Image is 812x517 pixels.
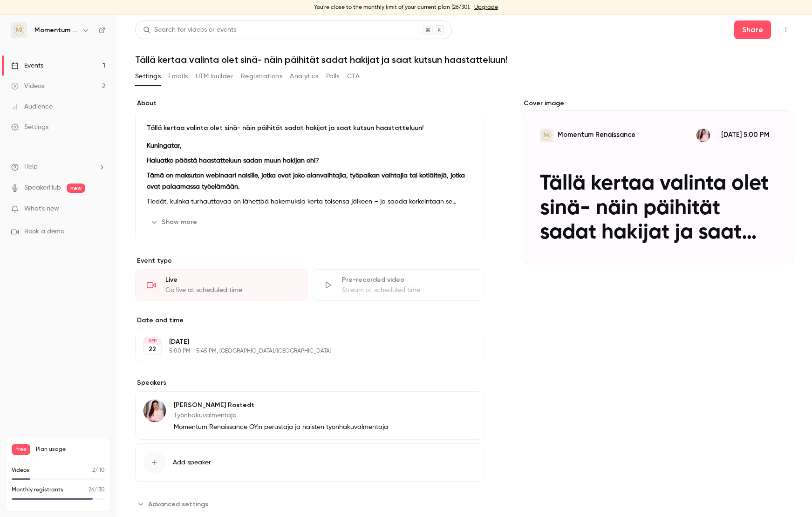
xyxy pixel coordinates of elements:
[148,499,208,509] span: Advanced settings
[241,69,282,84] button: Registrations
[174,422,388,432] p: Momentum Renaissance OY:n perustaja ja naisten työnhakuvalmentaja
[135,497,484,511] section: Advanced settings
[11,162,105,172] li: help-dropdown-opener
[734,20,771,39] button: Share
[147,123,473,133] p: Tällä kertaa valinta olet sinä- näin päihität sadat hakijat ja saat kutsun haastatteluun!
[147,215,203,230] button: Show more
[143,25,236,35] div: Search for videos or events
[312,269,484,301] div: Pre-recorded videoStream at scheduled time
[168,69,188,84] button: Emails
[144,338,161,344] div: SEP
[290,69,319,84] button: Analytics
[149,345,156,354] p: 22
[143,400,166,422] img: Nina Rostedt
[92,466,105,475] p: / 10
[326,69,340,84] button: Polls
[196,69,233,84] button: UTM builder
[522,99,793,108] label: Cover image
[12,444,30,455] span: Free
[24,227,64,237] span: Book a demo
[11,82,44,91] div: Videos
[135,69,161,84] button: Settings
[174,401,388,410] p: [PERSON_NAME] Rostedt
[135,269,308,301] div: LiveGo live at scheduled time
[11,102,53,111] div: Audience
[24,204,59,214] span: What's new
[89,486,105,494] p: / 30
[11,61,43,70] div: Events
[135,378,484,388] label: Speakers
[11,122,48,132] div: Settings
[474,4,498,11] a: Upgrade
[342,286,473,295] div: Stream at scheduled time
[135,256,484,265] p: Event type
[92,468,95,473] span: 2
[12,486,63,494] p: Monthly registrants
[342,275,473,285] div: Pre-recorded video
[147,196,473,207] p: Tiedät, kuinka turhauttavaa on lähettää hakemuksia kerta toisensa jälkeen – ja saada korkeintaan ...
[12,23,27,38] img: Momentum Renaissance
[169,337,435,347] p: [DATE]
[67,184,85,193] span: new
[135,54,793,65] h1: Tällä kertaa valinta olet sinä- näin päihität sadat hakijat ja saat kutsun haastatteluun!
[347,69,360,84] button: CTA
[147,157,319,164] strong: Haluatko päästä haastatteluun sadan muun hakijan ohi?
[135,443,484,482] button: Add speaker
[165,286,296,295] div: Go live at scheduled time
[24,183,61,193] a: SpeakerHub
[135,99,484,108] label: About
[169,347,435,355] p: 5:00 PM - 5:45 PM, [GEOGRAPHIC_DATA]/[GEOGRAPHIC_DATA]
[165,275,296,285] div: Live
[522,99,793,263] section: Cover image
[135,316,484,325] label: Date and time
[12,466,29,475] p: Videos
[34,26,78,35] h6: Momentum Renaissance
[24,162,38,172] span: Help
[135,391,484,440] div: Nina Rostedt[PERSON_NAME] RostedtTyönhakuvalmentajaMomentum Renaissance OY:n perustaja ja naisten...
[89,487,94,493] span: 26
[147,172,465,190] strong: Tämä on maksuton webinaari naisille, jotka ovat joko alanvaihtajia, työpaikan vaihtajia tai kotiä...
[36,446,105,453] span: Plan usage
[135,497,214,511] button: Advanced settings
[173,458,211,467] span: Add speaker
[147,143,182,149] strong: Kuningatar,
[174,411,388,420] p: Työnhakuvalmentaja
